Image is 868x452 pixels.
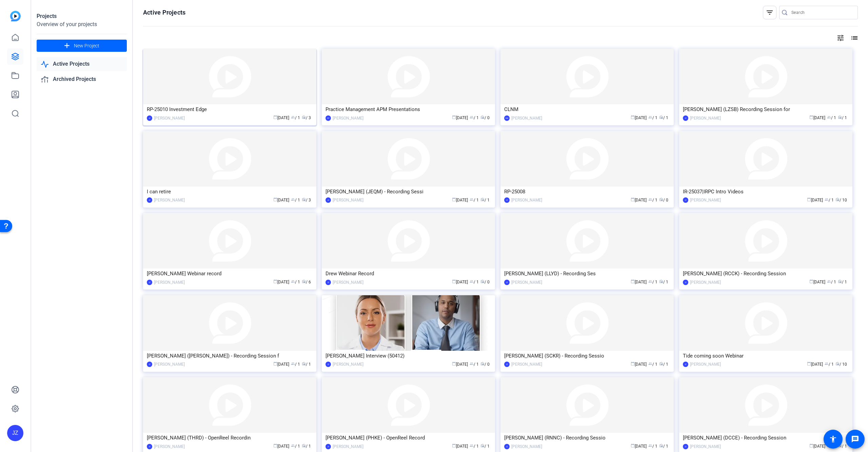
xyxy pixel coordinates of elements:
div: CLNM [504,104,670,114]
h1: Active Projects [143,8,185,17]
span: radio [838,279,842,283]
div: [PERSON_NAME] [511,361,542,368]
span: / 10 [835,362,847,367]
span: [DATE] [452,444,468,449]
span: / 1 [659,362,668,367]
span: group [648,362,652,366]
div: JZ [147,197,152,203]
div: [PERSON_NAME] (THRD) - OpenReel Recordin [147,433,313,443]
div: JZ [683,444,688,449]
div: JZ [504,197,510,203]
span: radio [302,362,306,366]
span: / 1 [838,280,847,284]
span: [DATE] [273,280,289,284]
div: JZ [683,362,688,367]
span: group [470,279,474,283]
span: group [291,279,295,283]
div: JZ [325,280,331,285]
span: group [291,362,295,366]
div: [PERSON_NAME] [511,279,542,286]
span: / 0 [659,198,668,202]
span: group [648,279,652,283]
span: calendar_today [809,444,813,448]
span: / 1 [827,280,836,284]
span: calendar_today [631,279,635,283]
span: / 1 [659,115,668,120]
div: JZ [504,444,510,449]
span: / 1 [648,362,657,367]
div: [PERSON_NAME] [511,197,542,203]
span: / 1 [659,444,668,449]
span: / 1 [302,362,311,367]
div: JZ [683,115,688,121]
span: / 1 [827,115,836,120]
span: / 1 [470,362,479,367]
mat-icon: add [63,42,71,50]
span: / 1 [470,280,479,284]
span: group [648,444,652,448]
span: radio [302,279,306,283]
div: [PERSON_NAME] Interview (50412) [325,351,491,361]
span: calendar_today [452,197,456,201]
span: calendar_today [452,362,456,366]
div: [PERSON_NAME] [333,443,363,450]
div: [PERSON_NAME] [154,115,185,122]
div: [PERSON_NAME] [690,197,721,203]
span: [DATE] [809,115,825,120]
span: / 1 [291,115,300,120]
span: / 1 [291,444,300,449]
span: calendar_today [273,444,277,448]
a: Active Projects [37,57,127,71]
div: Practice Management APM Presentations [325,104,491,114]
span: / 1 [825,362,834,367]
span: radio [302,115,306,119]
div: [PERSON_NAME] ([PERSON_NAME]) - Recording Session f [147,351,313,361]
div: DP [325,115,331,121]
span: radio [302,444,306,448]
span: group [470,197,474,201]
span: / 3 [302,198,311,202]
div: JZ [325,444,331,449]
span: / 1 [291,362,300,367]
div: [PERSON_NAME] [690,279,721,286]
span: radio [302,197,306,201]
div: [PERSON_NAME] Webinar record [147,268,313,279]
span: / 10 [835,198,847,202]
div: [PERSON_NAME] [511,115,542,122]
span: / 1 [470,115,479,120]
span: group [648,197,652,201]
mat-icon: accessibility [829,435,837,443]
div: JZ [147,280,152,285]
div: [PERSON_NAME] (DCCE) - Recording Session [683,433,849,443]
span: / 1 [291,280,300,284]
span: radio [835,362,840,366]
div: [PERSON_NAME] [154,197,185,203]
input: Search [791,8,852,17]
div: [PERSON_NAME] (JEQM) - Recording Sessi [325,187,491,197]
div: [PERSON_NAME] (RNNC) - Recording Sessio [504,433,670,443]
span: group [291,115,295,119]
span: radio [838,115,842,119]
div: [PERSON_NAME] [154,361,185,368]
span: / 1 [648,115,657,120]
span: radio [480,444,485,448]
span: [DATE] [273,362,289,367]
button: New Project [37,40,127,52]
span: [DATE] [273,444,289,449]
span: / 1 [480,198,490,202]
span: group [648,115,652,119]
span: [DATE] [807,198,823,202]
div: [PERSON_NAME] [690,443,721,450]
span: radio [480,279,485,283]
span: group [470,444,474,448]
span: calendar_today [273,362,277,366]
span: [DATE] [631,362,647,367]
span: calendar_today [807,197,811,201]
span: [DATE] [809,280,825,284]
span: / 1 [648,280,657,284]
div: [PERSON_NAME] [333,197,363,203]
div: [PERSON_NAME] (PHKE) - OpenReel Record [325,433,491,443]
span: group [470,115,474,119]
span: [DATE] [452,362,468,367]
span: / 0 [480,362,490,367]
